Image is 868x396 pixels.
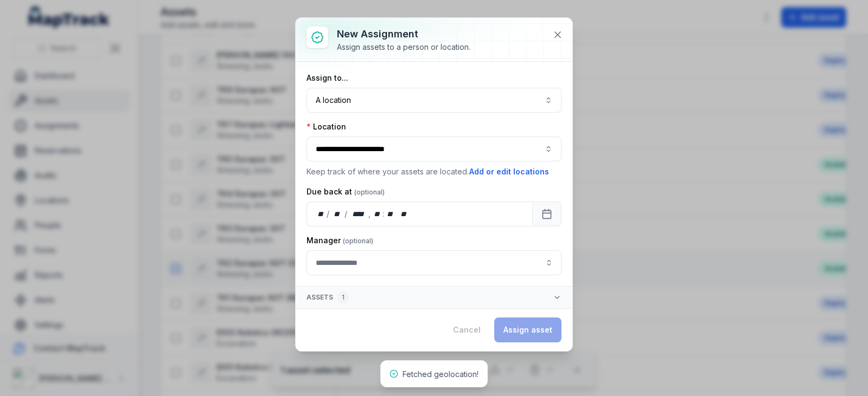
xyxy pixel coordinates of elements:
div: / [344,209,348,219]
div: month, [330,209,345,219]
div: am/pm, [398,209,410,219]
span: Fetched geolocation! [403,369,478,379]
div: minute, [385,209,396,219]
div: year, [348,209,368,219]
button: Add or edit locations [469,166,550,178]
h3: New assignment [337,27,470,42]
p: Keep track of where your assets are located. [307,166,561,178]
button: Assets1 [296,287,572,308]
label: Due back at [307,186,385,197]
span: Assets [307,291,349,304]
div: day, [316,209,327,219]
label: Manager [307,235,373,246]
button: A location [307,88,561,113]
div: , [368,209,372,219]
div: Assign assets to a person or location. [337,42,470,53]
label: Assign to... [307,73,348,83]
input: assignment-add:cf[907ad3fd-eed4-49d8-ad84-d22efbadc5a5]-label [307,250,561,275]
div: : [382,209,385,219]
label: Location [307,121,346,132]
div: 1 [337,291,349,304]
div: hour, [372,209,382,219]
button: Calendar [532,202,561,226]
div: / [327,209,330,219]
